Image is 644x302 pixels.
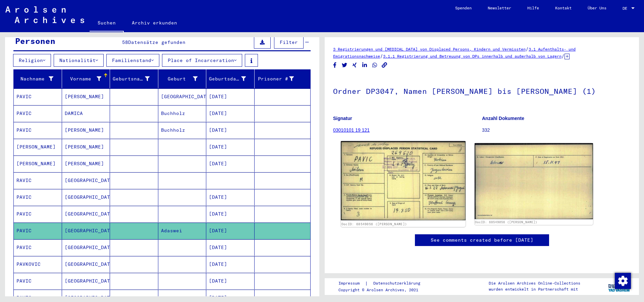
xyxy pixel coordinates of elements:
[15,35,55,47] div: Personen
[381,61,388,69] button: Copy link
[113,73,158,84] div: Geburtsname
[206,273,255,289] mat-cell: [DATE]
[206,239,255,256] mat-cell: [DATE]
[14,139,62,155] mat-cell: [PERSON_NAME]
[14,223,62,239] mat-cell: PAVIC
[482,127,631,134] p: 332
[615,273,631,289] img: Zustimmung ändern
[14,239,62,256] mat-cell: PAVIC
[62,139,110,155] mat-cell: [PERSON_NAME]
[62,105,110,122] mat-cell: DAMICA
[14,273,62,289] mat-cell: PAVIC
[257,73,303,84] div: Prisoner #
[333,127,370,133] a: 03010101 19 121
[62,156,110,172] mat-cell: [PERSON_NAME]
[14,256,62,273] mat-cell: PAVKOVIC
[161,73,206,84] div: Geburt‏
[62,69,110,88] mat-header-cell: Vorname
[561,53,565,59] span: /
[62,239,110,256] mat-cell: [GEOGRAPHIC_DATA]
[206,189,255,205] mat-cell: [DATE]
[206,206,255,222] mat-cell: [DATE]
[113,75,150,82] div: Geburtsname
[62,88,110,105] mat-cell: [PERSON_NAME]
[475,220,537,224] a: DocID: 68549056 ([PERSON_NAME])
[489,286,580,292] p: wurden entwickelt in Partnerschaft mit
[482,116,524,121] b: Anzahl Dokumente
[338,280,428,287] div: |
[128,39,185,45] span: Datensätze gefunden
[361,61,368,69] button: Share on LinkedIn
[380,53,383,59] span: /
[614,273,631,289] div: Zustimmung ändern
[62,189,110,205] mat-cell: [GEOGRAPHIC_DATA]
[341,61,348,69] button: Share on Twitter
[351,61,358,69] button: Share on Xing
[65,73,110,84] div: Vorname
[62,172,110,189] mat-cell: [GEOGRAPHIC_DATA]
[333,116,352,121] b: Signatur
[206,256,255,273] mat-cell: [DATE]
[257,75,294,82] div: Prisoner #
[206,139,255,155] mat-cell: [DATE]
[206,69,255,88] mat-header-cell: Geburtsdatum
[280,39,298,45] span: Filter
[209,75,246,82] div: Geburtsdatum
[341,141,465,220] img: 001.jpg
[158,88,207,105] mat-cell: [GEOGRAPHIC_DATA]
[623,6,630,11] span: DE
[206,105,255,122] mat-cell: [DATE]
[331,61,338,69] button: Share on Facebook
[54,54,104,67] button: Nationalität
[383,54,561,59] a: 3.1.1 Registrierung und Betreuung von DPs innerhalb und außerhalb von Lagern
[206,122,255,138] mat-cell: [DATE]
[162,54,242,67] button: Place of Incarceration
[255,69,311,88] mat-header-cell: Prisoner #
[475,143,593,219] img: 002.jpg
[14,105,62,122] mat-cell: PAVIC
[158,122,207,138] mat-cell: Buchholz
[431,237,533,244] a: See comments created before [DATE]
[158,105,207,122] mat-cell: Buchholz
[14,172,62,189] mat-cell: RAVIC
[158,69,207,88] mat-header-cell: Geburt‏
[14,206,62,222] mat-cell: PAVIC
[16,75,53,82] div: Nachname
[368,280,428,287] a: Datenschutzerklärung
[90,15,124,32] a: Suchen
[338,287,428,293] p: Copyright © Arolsen Archives, 2021
[124,15,185,31] a: Archiv erkunden
[16,73,62,84] div: Nachname
[607,278,632,295] img: yv_logo.png
[62,273,110,289] mat-cell: [GEOGRAPHIC_DATA]
[206,88,255,105] mat-cell: [DATE]
[161,75,198,82] div: Geburt‏
[333,47,526,52] a: 3 Registrierungen und [MEDICAL_DATA] von Displaced Persons, Kindern und Vermissten
[13,54,51,67] button: Religion
[333,76,631,105] h1: Ordner DP3047, Namen [PERSON_NAME] bis [PERSON_NAME] (1)
[65,75,102,82] div: Vorname
[341,222,407,226] a: DocID: 68549056 ([PERSON_NAME])
[206,223,255,239] mat-cell: [DATE]
[106,54,159,67] button: Familienstand
[122,39,128,45] span: 58
[158,223,207,239] mat-cell: Adaswei
[62,122,110,138] mat-cell: [PERSON_NAME]
[62,223,110,239] mat-cell: [GEOGRAPHIC_DATA]
[14,88,62,105] mat-cell: PAVIC
[62,206,110,222] mat-cell: [GEOGRAPHIC_DATA]
[14,69,62,88] mat-header-cell: Nachname
[489,280,580,286] p: Die Arolsen Archives Online-Collections
[110,69,158,88] mat-header-cell: Geburtsname
[5,6,84,23] img: Arolsen_neg.svg
[526,46,529,52] span: /
[274,36,304,49] button: Filter
[62,256,110,273] mat-cell: [GEOGRAPHIC_DATA]
[14,189,62,205] mat-cell: PAVIC
[14,156,62,172] mat-cell: [PERSON_NAME]
[209,73,254,84] div: Geburtsdatum
[338,280,365,287] a: Impressum
[206,156,255,172] mat-cell: [DATE]
[371,61,378,69] button: Share on WhatsApp
[14,122,62,138] mat-cell: PAVIC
